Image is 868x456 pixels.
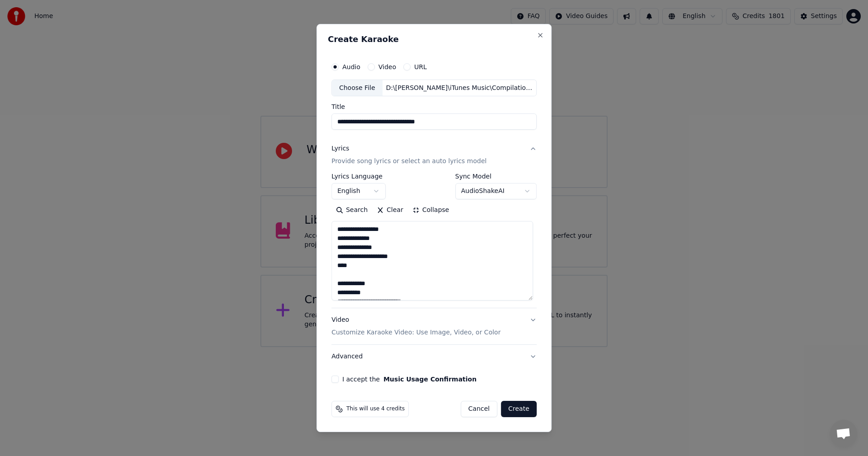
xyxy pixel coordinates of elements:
[331,104,537,110] label: Title
[455,174,537,180] label: Sync Model
[461,401,497,417] button: Cancel
[331,328,500,337] p: Customize Karaoke Video: Use Image, Video, or Color
[382,84,536,93] div: D:\[PERSON_NAME]\iTunes Music\Compilations\Pebbles Vol. 8_ Southern [US_STATE] 1\04 She Needs Me.m4a
[414,64,427,70] label: URL
[372,203,408,218] button: Clear
[332,80,382,96] div: Choose File
[331,345,537,368] button: Advanced
[346,405,405,413] span: This will use 4 credits
[501,401,537,417] button: Create
[331,309,537,345] button: VideoCustomize Karaoke Video: Use Image, Video, or Color
[331,316,500,338] div: Video
[331,203,372,218] button: Search
[342,376,476,382] label: I accept the
[331,137,537,174] button: LyricsProvide song lyrics or select an auto lyrics model
[342,64,360,70] label: Audio
[331,157,486,166] p: Provide song lyrics or select an auto lyrics model
[378,64,396,70] label: Video
[331,174,386,180] label: Lyrics Language
[331,174,537,308] div: LyricsProvide song lyrics or select an auto lyrics model
[331,145,349,154] div: Lyrics
[328,35,540,43] h2: Create Karaoke
[408,203,454,218] button: Collapse
[383,376,476,382] button: I accept the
